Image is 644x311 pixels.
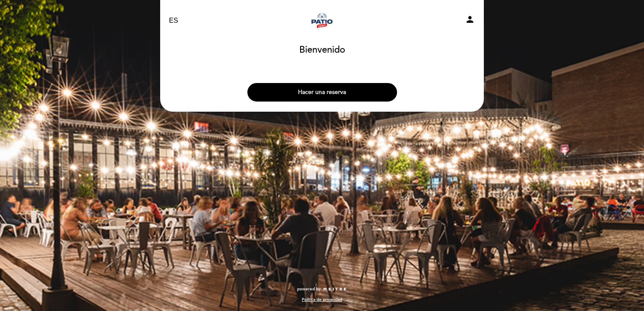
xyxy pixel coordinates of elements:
button: Hacer una reserva [247,83,397,102]
img: MEITRE [323,287,347,292]
a: powered by [297,286,347,292]
a: Política de privacidad [302,297,342,303]
h1: Bienvenido [299,45,345,55]
a: Patio Cervecería Santa Fe [269,9,375,32]
i: person [465,14,475,24]
span: powered by [297,286,321,292]
button: person [465,14,475,27]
